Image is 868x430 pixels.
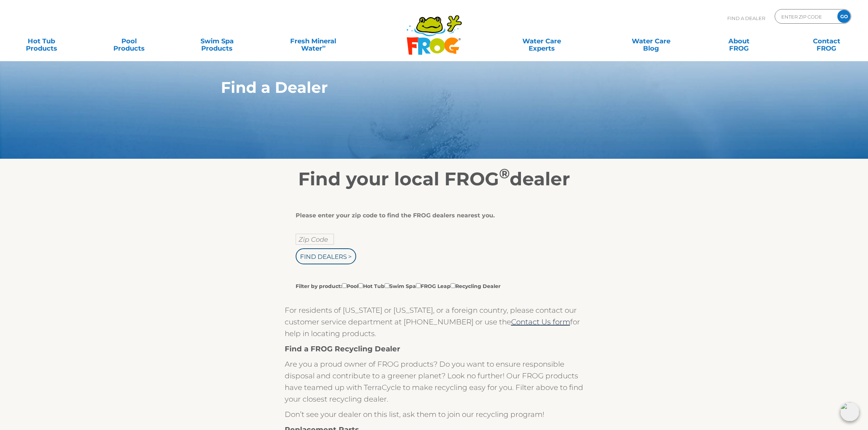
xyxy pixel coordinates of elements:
[183,34,251,48] a: Swim SpaProducts
[221,79,614,96] h1: Find a Dealer
[285,358,584,405] p: Are you a proud owner of FROG products? Do you want to ensure responsible disposal and contribute...
[486,34,597,48] a: Water CareExperts
[793,34,861,48] a: ContactFROG
[285,304,584,339] p: For residents of [US_STATE] or [US_STATE], or a foreign country, please contact our customer serv...
[499,165,510,182] sup: ®
[416,283,421,288] input: Filter by product:PoolHot TubSwim SpaFROG LeapRecycling Dealer
[342,283,347,288] input: Filter by product:PoolHot TubSwim SpaFROG LeapRecycling Dealer
[296,212,567,219] div: Please enter your zip code to find the FROG dealers nearest you.
[451,283,455,288] input: Filter by product:PoolHot TubSwim SpaFROG LeapRecycling Dealer
[617,34,685,48] a: Water CareBlog
[322,43,326,49] sup: ∞
[385,283,389,288] input: Filter by product:PoolHot TubSwim SpaFROG LeapRecycling Dealer
[285,344,400,353] strong: Find a FROG Recycling Dealer
[511,317,570,326] a: Contact Us form
[95,34,163,48] a: PoolProducts
[210,168,658,190] h2: Find your local FROG dealer
[358,283,363,288] input: Filter by product:PoolHot TubSwim SpaFROG LeapRecycling Dealer
[727,9,765,27] p: Find A Dealer
[296,248,356,264] input: Find Dealers >
[705,34,773,48] a: AboutFROG
[7,34,75,48] a: Hot TubProducts
[296,282,501,290] label: Filter by product: Pool Hot Tub Swim Spa FROG Leap Recycling Dealer
[781,11,830,22] input: Zip Code Form
[840,402,859,421] img: openIcon
[837,10,851,23] input: GO
[270,34,356,48] a: Fresh MineralWater∞
[285,409,584,420] p: Don’t see your dealer on this list, ask them to join our recycling program!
